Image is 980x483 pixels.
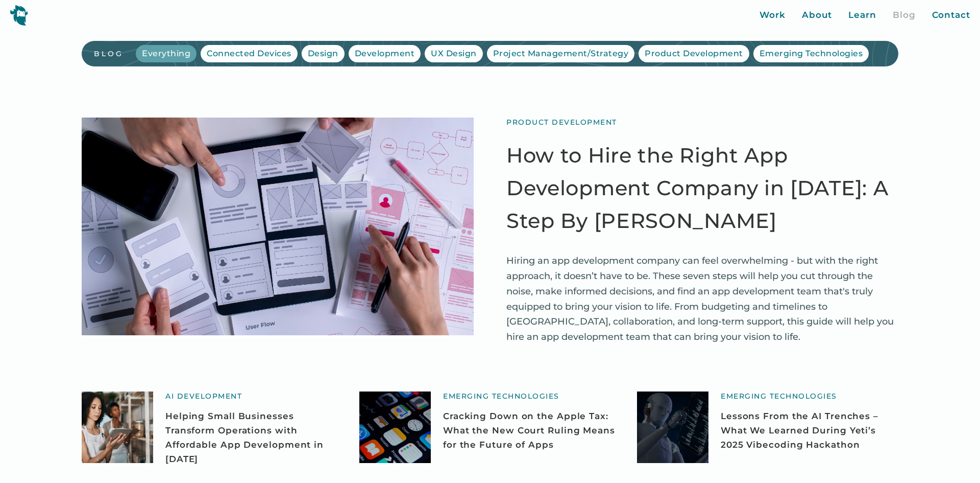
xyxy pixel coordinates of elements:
div: UX Design [431,47,477,60]
img: yeti logo icon [10,5,28,26]
a: Development [349,45,421,62]
div: Connected Devices [207,47,291,60]
a: About [802,9,832,22]
a: View Aritcle [82,118,474,335]
a: Cracking Down on the Apple Tax: What the New Court Ruling Means for the Future of Apps [443,409,621,452]
div: Product Development [506,118,617,127]
a: Project Management/Strategy [487,45,635,62]
a: Connected Devices [201,45,298,62]
a: Design [302,45,345,62]
a: View Article [637,392,708,463]
div: Development [355,47,415,60]
a: UX Design [425,45,483,62]
a: blog [94,49,136,58]
div: Emerging Technologies [443,392,559,401]
div: AI Development [165,392,242,401]
div: Everything [142,47,190,60]
a: How to Hire the Right App Development Company in [DATE]: A Step By [PERSON_NAME] [506,139,898,237]
a: Everything [136,45,197,62]
a: Lessons From the AI Trenches – What We Learned During Yeti’s 2025 Vibecoding Hackathon [721,409,898,452]
div: Emerging Technologies [759,47,863,60]
div: Emerging Technologies [721,392,837,401]
div: Design [308,47,338,60]
a: Blog [893,9,916,22]
p: Hiring an app development company can feel overwhelming - but with the right approach, it doesn’t... [506,254,898,344]
div: Product Development [645,47,743,60]
a: Contact [932,9,970,22]
a: Product Development [639,45,749,62]
div: Project Management/Strategy [493,47,629,60]
img: an AI robot vibecoding [637,392,708,463]
a: Helping Small Businesses Transform Operations with Affordable App Development in [DATE] [165,409,343,466]
a: Emerging Technologies [753,45,869,62]
a: View Article [82,392,153,463]
a: Work [759,9,786,22]
a: View Article [359,392,431,463]
a: Learn [848,9,876,22]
